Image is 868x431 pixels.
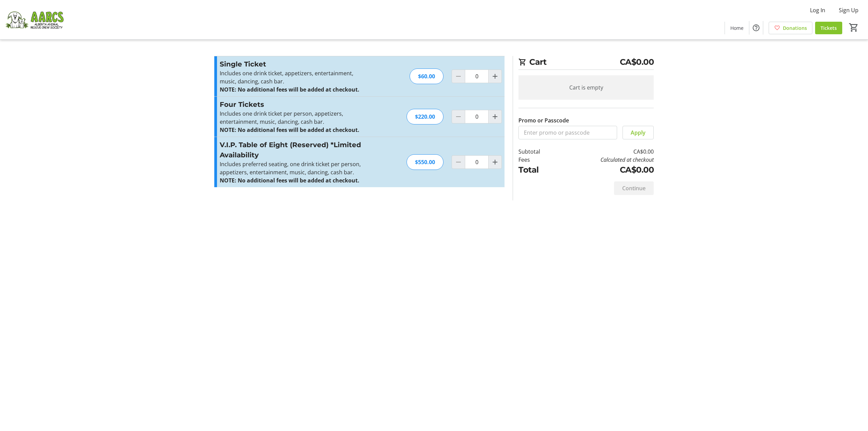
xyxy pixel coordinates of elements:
div: Cart is empty [518,75,654,100]
span: Apply [631,129,646,137]
h3: V.I.P. Table of Eight (Reserved) *Limited Availability [220,140,368,160]
button: Cart [848,21,860,34]
input: Enter promo or passcode [518,126,617,139]
span: Log In [810,6,825,14]
p: Includes preferred seating, one drink ticket per person, appetizers, entertainment, music, dancin... [220,160,368,176]
p: Includes one drink ticket per person, appetizers, entertainment, music, dancing, cash bar. [220,110,368,126]
a: Home [725,22,749,34]
p: Includes one drink ticket, appetizers, entertainment, music, dancing, cash bar. [220,69,368,85]
button: Log In [805,5,831,16]
td: Total [518,164,558,176]
button: Increment by one [489,70,501,83]
button: Help [749,21,763,35]
button: Apply [623,126,654,139]
a: Tickets [815,22,842,34]
h3: Four Tickets [220,99,368,110]
button: Sign Up [833,5,864,16]
td: CA$0.00 [558,164,654,176]
span: Tickets [821,24,837,32]
strong: NOTE: No additional fees will be added at checkout. [220,86,359,93]
span: Donations [783,24,807,32]
span: Home [730,24,744,32]
button: Increment by one [489,110,501,123]
strong: NOTE: No additional fees will be added at checkout. [220,177,359,184]
td: Calculated at checkout [558,156,654,164]
strong: NOTE: No additional fees will be added at checkout. [220,126,359,134]
span: Sign Up [839,6,859,14]
a: Donations [769,22,812,34]
div: $220.00 [407,109,443,124]
div: $60.00 [410,68,443,84]
input: Four Tickets Quantity [465,110,489,123]
img: Alberta Animal Rescue Crew Society's Logo [4,3,64,37]
h3: Single Ticket [220,59,368,69]
h2: Cart [518,56,654,70]
td: Subtotal [518,148,558,156]
td: CA$0.00 [558,148,654,156]
input: Single Ticket Quantity [465,70,489,83]
label: Promo or Passcode [518,116,569,124]
div: $550.00 [407,154,443,170]
td: Fees [518,156,558,164]
input: V.I.P. Table of Eight (Reserved) *Limited Availability Quantity [465,155,489,169]
button: Increment by one [489,156,501,169]
span: CA$0.00 [620,56,654,68]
